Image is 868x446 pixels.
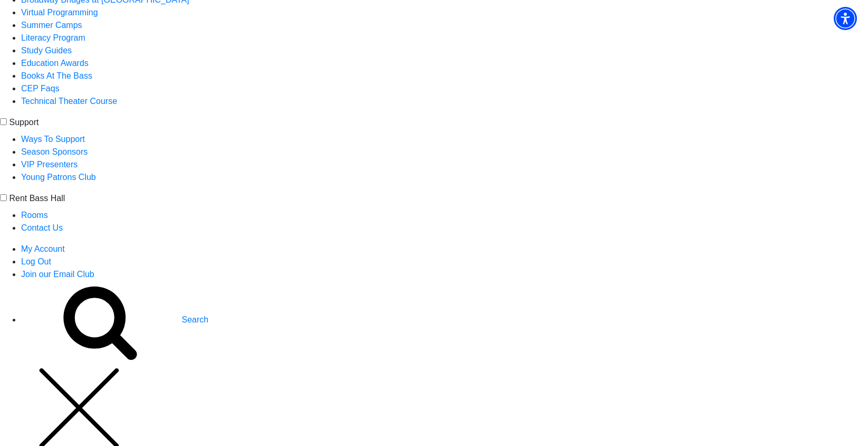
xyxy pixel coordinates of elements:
a: Books At The Bass [21,71,92,80]
a: Contact Us [21,223,63,232]
a: Join our Email Club [21,270,94,279]
a: Young Patrons Club [21,173,96,182]
a: Summer Camps [21,21,82,30]
a: Study Guides [21,46,72,55]
label: Support [9,116,38,129]
a: Ways To Support [21,135,85,144]
a: Rooms [21,211,48,220]
label: Rent Bass Hall [9,192,65,205]
a: VIP Presenters [21,160,78,169]
a: Technical Theater Course [21,97,117,106]
a: Education Awards [21,59,89,68]
a: Literacy Program [21,33,85,42]
a: Virtual Programming [21,8,98,17]
a: My Account [21,244,65,253]
a: Season Sponsors [21,147,88,156]
div: Accessibility Menu [834,7,857,30]
a: Log Out [21,257,51,266]
a: CEP Faqs [21,84,60,93]
a: Search [21,315,208,324]
span: Search [181,315,208,324]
